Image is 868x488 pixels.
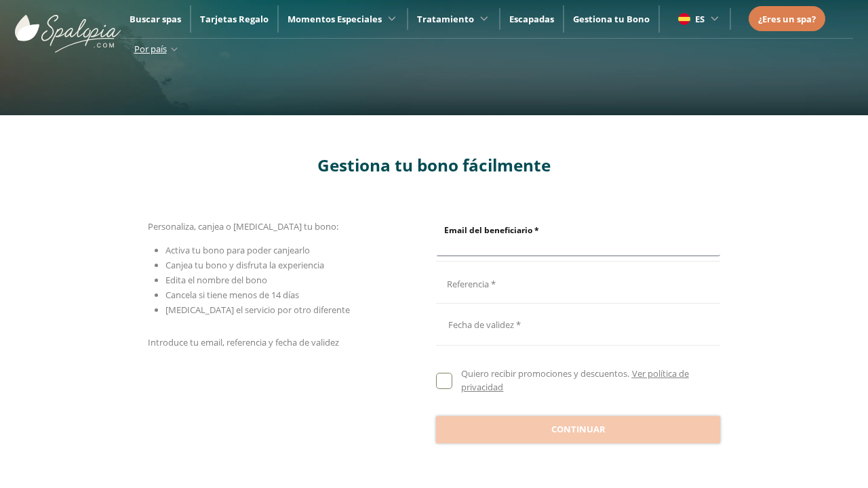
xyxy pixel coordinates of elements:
span: Personaliza, canjea o [MEDICAL_DATA] tu bono: [148,220,338,232]
span: Introduce tu email, referencia y fecha de validez [148,336,339,348]
span: Quiero recibir promociones y descuentos. [461,367,629,380]
a: Ver política de privacidad [461,367,688,393]
span: Continuar [551,423,606,436]
span: ¿Eres un spa? [758,13,816,25]
span: Canjea tu bono y disfruta la experiencia [165,259,324,271]
span: Gestiona tu bono fácilmente [317,154,551,176]
a: Buscar spas [130,13,181,25]
span: Cancela si tiene menos de 14 días [165,289,299,301]
a: ¿Eres un spa? [758,12,816,26]
button: Continuar [436,416,720,443]
a: Gestiona tu Bono [573,13,650,25]
a: Tarjetas Regalo [200,13,269,25]
span: Activa tu bono para poder canjearlo [165,244,310,256]
span: Edita el nombre del bono [165,274,267,286]
span: Por país [134,43,167,55]
a: Escapadas [509,13,554,25]
img: ImgLogoSpalopia.BvClDcEz.svg [15,1,121,53]
span: [MEDICAL_DATA] el servicio por otro diferente [165,304,350,316]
